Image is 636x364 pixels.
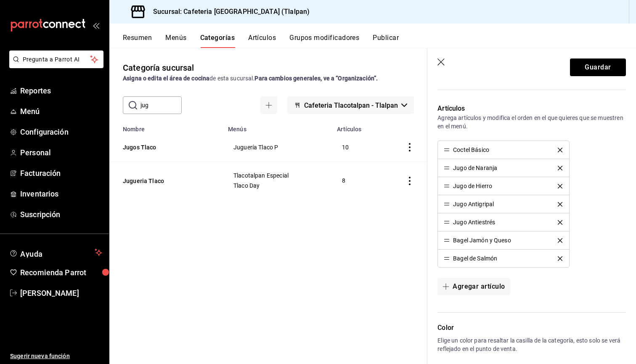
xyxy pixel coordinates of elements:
span: Inventarios [20,188,102,199]
div: Categoría sucursal [123,61,194,74]
td: 8 [332,162,382,199]
div: Jugo de Hierro [453,183,492,189]
p: Color [437,323,626,333]
th: Nombre [109,121,223,133]
button: Grupos modificadores [289,34,359,48]
strong: Para cambios generales, ve a “Organización”. [254,75,378,82]
button: delete [552,238,568,243]
button: Publicar [373,34,399,48]
button: Categorías [200,34,235,48]
div: Coctel Básico [453,147,489,153]
button: Menús [165,34,186,48]
p: Elige un color para resaltar la casilla de la categoría, esto solo se verá reflejado en el punto ... [437,336,626,353]
a: Pregunta a Parrot AI [6,61,103,70]
td: 10 [332,133,382,162]
span: Recomienda Parrot [20,267,102,278]
p: Agrega artículos y modifica el orden en el que quieres que se muestren en el menú. [437,114,626,130]
button: delete [552,220,568,225]
button: Resumen [123,34,152,48]
span: Juguería Tlaco P [233,144,321,150]
span: Suscripción [20,209,102,220]
button: Agregar artículo [437,278,510,295]
button: delete [552,256,568,261]
button: delete [552,202,568,207]
button: Jugos Tlaco [123,143,207,151]
h3: Sucursal: Cafeteria [GEOGRAPHIC_DATA] (Tlalpan) [146,7,310,17]
button: Cafeteria Tlacotalpan - Tlalpan [287,96,414,114]
span: Tlacotalpan Especial [233,173,321,178]
span: Sugerir nueva función [10,352,102,361]
button: actions [405,143,414,151]
div: Jugo Antiestrés [453,219,495,225]
div: navigation tabs [123,34,636,48]
div: Bagel de Salmón [453,255,497,261]
th: Artículos [332,121,382,133]
button: delete [552,184,568,189]
span: Facturación [20,167,102,179]
div: Jugo Antigripal [453,201,494,207]
table: categoriesTable [109,121,427,199]
button: Guardar [570,58,626,76]
span: Pregunta a Parrot AI [23,55,90,64]
button: Pregunta a Parrot AI [9,50,103,68]
span: Cafeteria Tlacotalpan - Tlalpan [304,101,398,109]
button: open_drawer_menu [93,22,99,29]
button: actions [405,177,414,185]
div: de esta sucursal. [123,74,414,83]
button: delete [552,166,568,170]
p: Artículos [437,104,626,114]
button: delete [552,148,568,152]
div: Bagel Jamón y Queso [453,237,511,243]
span: Menú [20,106,102,117]
span: Ayuda [20,247,91,258]
span: Reportes [20,85,102,96]
span: Configuración [20,126,102,138]
button: Jugueria Tlaco [123,177,207,185]
button: Artículos [248,34,276,48]
strong: Asigna o edita el área de cocina [123,75,209,82]
input: Buscar categoría [140,97,182,114]
span: Personal [20,147,102,158]
th: Menús [223,121,332,133]
span: [PERSON_NAME] [20,287,102,299]
span: Tlaco Day [233,183,321,189]
div: Jugo de Naranja [453,165,497,171]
